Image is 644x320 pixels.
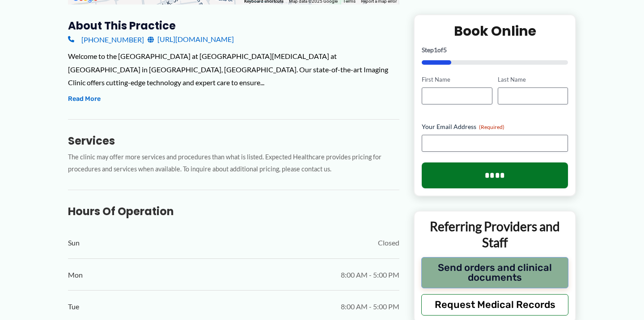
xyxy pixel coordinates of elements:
[479,124,504,130] span: (Required)
[422,122,568,131] label: Your Email Address
[68,236,80,249] span: Sun
[68,50,399,89] div: Welcome to the [GEOGRAPHIC_DATA] at [GEOGRAPHIC_DATA][MEDICAL_DATA] at [GEOGRAPHIC_DATA] in [GEOG...
[443,46,447,54] span: 5
[68,151,399,175] p: The clinic may offer more services and procedures than what is listed. Expected Healthcare provid...
[68,300,79,313] span: Tue
[378,236,399,249] span: Closed
[434,46,437,54] span: 1
[421,294,568,315] button: Request Medical Records
[421,218,568,251] p: Referring Providers and Staff
[68,94,101,104] button: Read More
[422,47,568,53] p: Step of
[341,268,399,282] span: 8:00 AM - 5:00 PM
[498,75,568,84] label: Last Name
[422,75,492,84] label: First Name
[68,204,399,218] h3: Hours of Operation
[68,33,144,46] a: [PHONE_NUMBER]
[68,134,399,148] h3: Services
[68,19,399,33] h3: About this practice
[341,300,399,313] span: 8:00 AM - 5:00 PM
[421,257,568,288] button: Send orders and clinical documents
[422,22,568,40] h2: Book Online
[68,268,83,282] span: Mon
[148,33,234,46] a: [URL][DOMAIN_NAME]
